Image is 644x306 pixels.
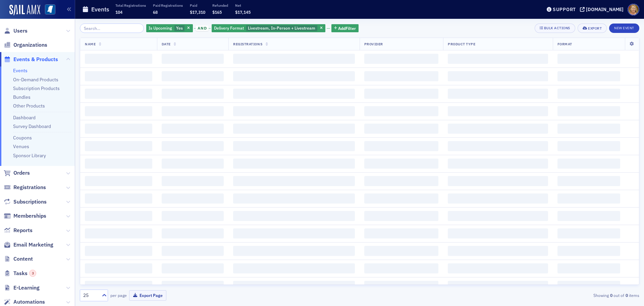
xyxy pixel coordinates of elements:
[586,6,624,12] div: [DOMAIN_NAME]
[146,24,193,33] div: Yes
[91,5,109,13] h1: Events
[364,159,438,169] span: ‌
[162,246,224,256] span: ‌
[162,141,224,151] span: ‌
[557,193,620,204] span: ‌
[85,124,152,134] span: ‌
[233,54,355,64] span: ‌
[235,9,251,15] span: $17,145
[557,159,620,169] span: ‌
[45,4,55,15] img: SailAMX
[13,152,46,159] a: Sponsor Library
[176,25,183,31] span: Yes
[364,211,438,221] span: ‌
[448,106,548,116] span: ‌
[29,270,36,277] div: 3
[588,27,602,30] div: Export
[13,284,40,292] span: E-Learning
[40,4,55,16] a: View Homepage
[233,263,355,273] span: ‌
[364,42,383,46] span: Provider
[448,228,548,238] span: ‌
[4,284,40,292] a: E-Learning
[628,4,639,15] span: Profile
[338,25,356,31] span: Add Filter
[212,24,325,33] div: Livestream, In-Person + Livestream
[80,24,144,33] input: Search…
[364,263,438,273] span: ‌
[448,141,548,151] span: ‌
[364,89,438,99] span: ‌
[557,281,620,291] span: ‌
[13,68,28,74] a: Events
[364,246,438,256] span: ‌
[13,255,33,263] span: Content
[162,89,224,99] span: ‌
[162,71,224,81] span: ‌
[212,3,228,8] p: Refunded
[364,71,438,81] span: ‌
[212,9,222,15] span: $165
[235,3,251,8] p: Net
[557,263,620,273] span: ‌
[162,176,224,186] span: ‌
[233,246,355,256] span: ‌
[4,270,36,277] a: Tasks3
[364,106,438,116] span: ‌
[4,227,33,234] a: Reports
[13,41,47,49] span: Organizations
[4,184,46,191] a: Registrations
[162,42,171,46] span: Date
[194,26,211,31] button: and
[196,26,209,31] span: and
[162,263,224,273] span: ‌
[190,9,205,15] span: $17,310
[448,54,548,64] span: ‌
[13,135,32,141] a: Coupons
[448,42,475,46] span: Product Type
[580,7,626,12] button: [DOMAIN_NAME]
[364,193,438,204] span: ‌
[557,54,620,64] span: ‌
[609,25,639,31] a: New Event
[448,124,548,134] span: ‌
[13,184,46,191] span: Registrations
[4,298,45,306] a: Automations
[448,176,548,186] span: ‌
[190,3,205,8] p: Paid
[85,71,152,81] span: ‌
[85,54,152,64] span: ‌
[13,85,60,91] a: Subscription Products
[4,241,53,249] a: Email Marketing
[85,106,152,116] span: ‌
[9,5,40,15] img: SailAMX
[162,124,224,134] span: ‌
[153,9,158,15] span: 68
[458,292,639,298] div: Showing out of items
[233,141,355,151] span: ‌
[85,159,152,169] span: ‌
[13,27,28,35] span: Users
[233,159,355,169] span: ‌
[13,212,46,220] span: Memberships
[13,94,31,100] a: Bundles
[162,106,224,116] span: ‌
[162,159,224,169] span: ‌
[13,169,30,177] span: Orders
[233,42,262,46] span: Registrations
[4,198,47,206] a: Subscriptions
[4,212,46,220] a: Memberships
[233,124,355,134] span: ‌
[557,89,620,99] span: ‌
[13,56,58,63] span: Events & Products
[624,292,629,298] strong: 0
[153,3,183,8] p: Paid Registrations
[4,56,58,63] a: Events & Products
[557,42,572,46] span: Format
[233,281,355,291] span: ‌
[110,292,127,298] label: per page
[233,211,355,221] span: ‌
[115,3,146,8] p: Total Registrations
[233,228,355,238] span: ‌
